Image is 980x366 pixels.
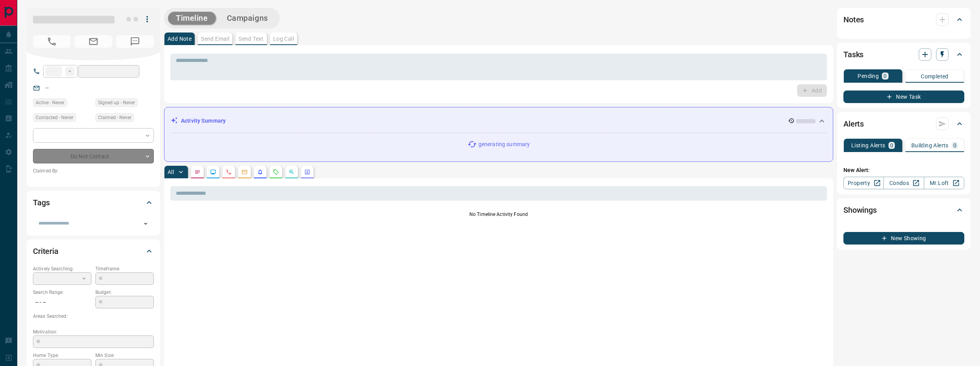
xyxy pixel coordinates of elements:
svg: Agent Actions [304,169,310,175]
span: No Number [33,35,71,48]
button: Timeline [168,12,216,25]
p: Actively Searching: [33,265,91,272]
h2: Criteria [33,245,58,257]
p: -- - -- [33,296,91,309]
span: No Email [75,35,112,48]
span: Active - Never [36,99,64,107]
svg: Listing Alerts [257,169,263,175]
h2: Tasks [843,48,863,61]
div: Tasks [843,45,964,64]
a: -- [46,85,49,91]
p: 0 [953,143,956,148]
h2: Tags [33,196,49,209]
p: Timeframe: [95,265,154,272]
a: Mr.Loft [924,177,964,189]
span: Contacted - Never [36,114,73,121]
p: New Alert: [843,166,964,174]
h2: Notes [843,13,864,26]
button: Campaigns [219,12,276,25]
div: Showings [843,201,964,219]
div: Tags [33,193,154,212]
p: Motivation: [33,328,154,335]
p: Building Alerts [911,143,949,148]
a: Condos [883,177,924,189]
p: Areas Searched: [33,313,154,320]
p: All [168,169,174,175]
p: Listing Alerts [851,143,885,148]
span: Claimed - Never [98,114,131,121]
svg: Notes [194,169,201,175]
p: 0 [890,143,893,148]
div: Do Not Contact [33,149,154,163]
p: Pending [858,73,879,79]
div: Activity Summary [171,114,827,128]
p: No Timeline Activity Found [170,211,827,218]
button: New Task [843,91,964,103]
svg: Lead Browsing Activity [210,169,216,175]
h2: Showings [843,204,877,216]
div: Criteria [33,242,154,261]
div: Alerts [843,114,964,133]
h2: Alerts [843,118,864,130]
p: Completed [921,74,949,79]
p: Home Type: [33,352,91,359]
svg: Opportunities [288,169,295,175]
svg: Emails [241,169,248,175]
p: Search Range: [33,289,91,296]
p: Budget: [95,289,154,296]
p: generating summary [478,140,530,149]
p: Add Note [168,36,192,42]
a: Property [843,177,884,189]
div: Notes [843,10,964,29]
button: Open [140,218,151,229]
svg: Requests [273,169,279,175]
p: Min Size: [95,352,154,359]
span: Signed up - Never [98,99,135,107]
span: No Number [116,35,154,48]
svg: Calls [226,169,232,175]
button: New Showing [843,232,964,245]
p: 0 [883,73,887,79]
p: Claimed By: [33,167,154,174]
p: Activity Summary [181,117,226,125]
